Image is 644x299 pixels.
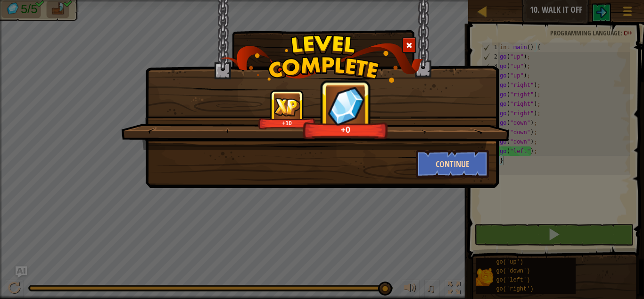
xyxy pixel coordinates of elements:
img: reward_icon_xp.png [274,98,300,116]
img: level_complete.png [221,35,423,83]
button: Continue [416,150,489,178]
img: reward_icon_gems.png [327,85,364,126]
div: +10 [260,120,314,127]
div: +0 [305,124,386,135]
